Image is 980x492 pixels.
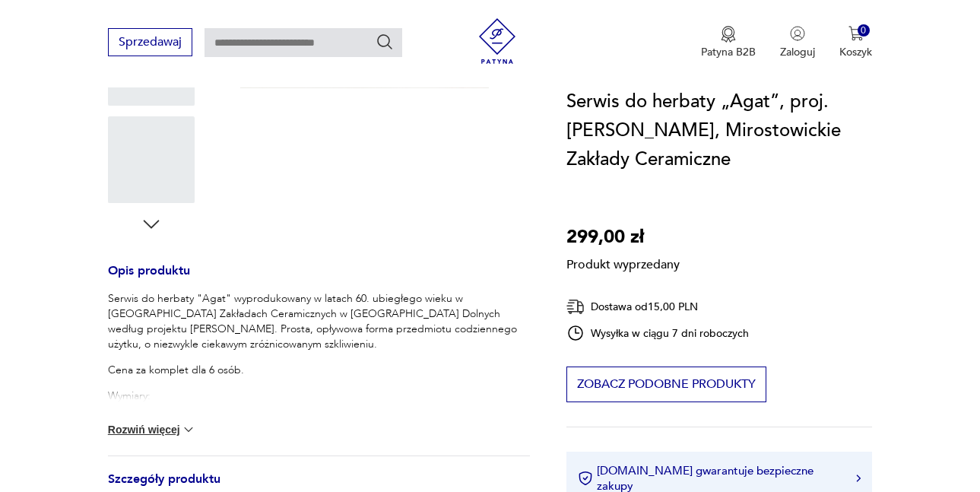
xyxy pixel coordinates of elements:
[701,26,756,59] a: Ikona medaluPatyna B2B
[848,26,864,41] img: Ikona koszyka
[566,252,680,273] p: Produkt wyprzedany
[108,38,192,49] a: Sprzedawaj
[578,471,593,486] img: Ikona certyfikatu
[701,26,756,59] button: Patyna B2B
[780,26,815,59] button: Zaloguj
[376,33,394,51] button: Szukaj
[839,26,872,59] button: 0Koszyk
[181,422,196,437] img: chevron down
[566,87,872,174] h1: Serwis do herbaty „Agat”, proj. [PERSON_NAME], Mirostowickie Zakłady Ceramiczne
[108,363,530,378] p: Cena za komplet dla 6 osób.
[108,28,192,56] button: Sprzedawaj
[858,24,871,37] div: 0
[566,297,585,316] img: Ikona dostawy
[721,26,736,43] img: Ikona medalu
[566,297,749,316] div: Dostawa od 15,00 PLN
[108,291,530,352] p: Serwis do herbaty "Agat" wyprodukowany w latach 60. ubiegłego wieku w [GEOGRAPHIC_DATA] Zakładach...
[790,26,805,41] img: Ikonka użytkownika
[566,367,766,402] button: Zobacz podobne produkty
[856,475,861,482] img: Ikona strzałki w prawo
[108,422,196,437] button: Rozwiń więcej
[780,45,815,59] p: Zaloguj
[566,223,680,252] p: 299,00 zł
[566,324,749,342] div: Wysyłka w ciągu 7 dni roboczych
[474,18,520,64] img: Patyna - sklep z meblami i dekoracjami vintage
[108,266,530,291] h3: Opis produktu
[839,45,872,59] p: Koszyk
[701,45,756,59] p: Patyna B2B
